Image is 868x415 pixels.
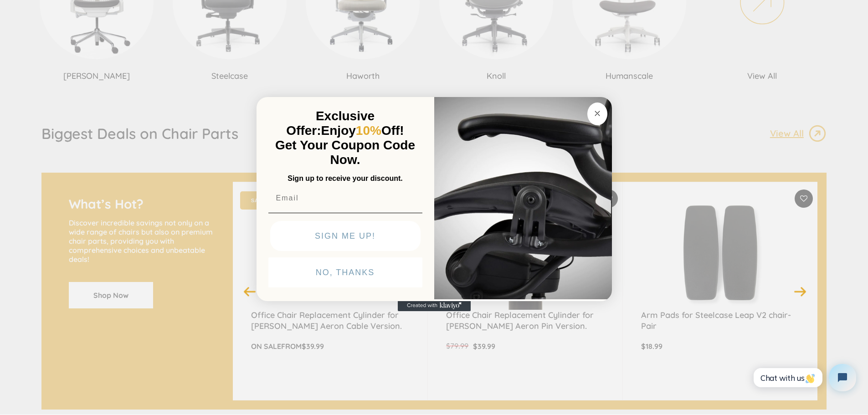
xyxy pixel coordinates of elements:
span: Get Your Coupon Code Now. [275,138,415,167]
span: Exclusive Offer: [286,109,375,138]
span: Enjoy Off! [321,123,404,138]
button: NO, THANKS [268,257,422,287]
iframe: Tidio Chat [744,356,864,399]
button: Previous [242,283,258,299]
button: SIGN ME UP! [270,221,421,251]
button: Next [792,283,808,299]
input: Email [268,189,422,207]
span: 10% [356,123,381,138]
a: Created with Klaviyo - opens in a new tab [398,300,471,311]
span: Sign up to receive your discount. [288,174,402,182]
img: 92d77583-a095-41f6-84e7-858462e0427a.jpeg [434,95,612,299]
button: Close dialog [587,102,607,125]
